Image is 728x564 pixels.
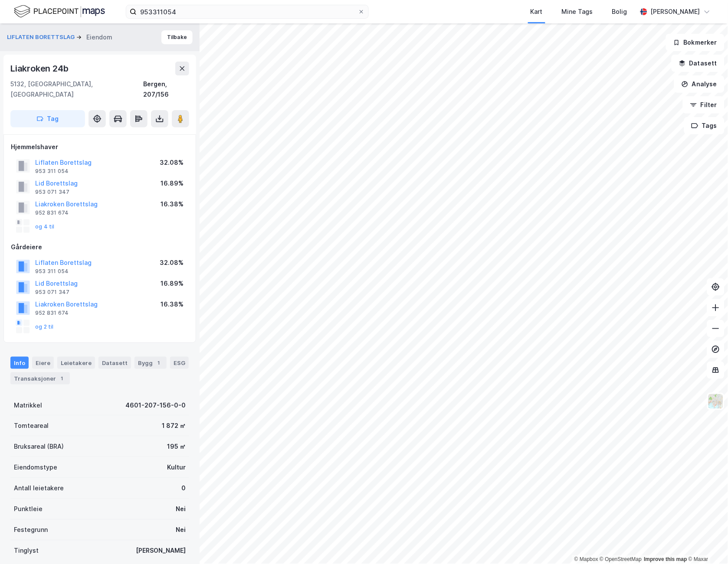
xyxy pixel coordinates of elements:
[35,268,69,275] div: 953 311 054
[161,199,184,209] div: 16.38%
[162,421,186,431] div: 1 872 ㎡
[14,400,42,411] div: Matrikkel
[14,525,48,535] div: Festegrunn
[672,55,725,72] button: Datasett
[161,299,184,310] div: 16.38%
[10,372,70,385] div: Transaksjoner
[98,357,131,369] div: Datasett
[35,189,69,196] div: 953 071 347
[167,463,186,473] div: Kultur
[685,522,728,564] div: Kontrollprogram for chat
[10,110,85,127] button: Tag
[14,546,39,556] div: Tinglyst
[10,62,70,75] div: Liakroken 24b
[160,258,184,268] div: 32.08%
[35,168,69,175] div: 953 311 054
[683,96,725,114] button: Filter
[58,374,66,383] div: 1
[11,242,189,252] div: Gårdeiere
[600,557,642,563] a: OpenStreetMap
[35,289,69,296] div: 953 071 347
[161,30,193,44] button: Tilbake
[144,79,189,100] div: Bergen, 207/156
[160,157,184,168] div: 32.08%
[57,357,95,369] div: Leietakere
[574,557,598,563] a: Mapbox
[10,357,29,369] div: Info
[11,142,189,152] div: Hjemmelshaver
[181,483,186,494] div: 0
[35,209,69,216] div: 952 831 674
[562,7,593,17] div: Mine Tags
[612,7,627,17] div: Bolig
[134,357,167,369] div: Bygg
[14,421,49,431] div: Tomteareal
[666,34,725,51] button: Bokmerker
[170,357,189,369] div: ESG
[685,522,728,564] iframe: Chat Widget
[161,178,184,189] div: 16.89%
[14,4,105,19] img: logo.f888ab2527a4732fd821a326f86c7f29.svg
[161,278,184,289] div: 16.89%
[14,504,43,515] div: Punktleie
[14,442,64,452] div: Bruksareal (BRA)
[674,75,725,93] button: Analyse
[644,557,687,563] a: Improve this map
[708,393,724,410] img: Z
[651,7,700,17] div: [PERSON_NAME]
[125,400,186,411] div: 4601-207-156-0-0
[176,504,186,515] div: Nei
[531,7,543,17] div: Kart
[32,357,54,369] div: Eiere
[154,359,163,367] div: 1
[7,33,76,42] button: LIFLATEN BORETTSLAG
[684,117,725,134] button: Tags
[136,546,186,556] div: [PERSON_NAME]
[86,32,112,42] div: Eiendom
[10,79,144,100] div: 5132, [GEOGRAPHIC_DATA], [GEOGRAPHIC_DATA]
[176,525,186,535] div: Nei
[14,483,64,494] div: Antall leietakere
[14,463,57,473] div: Eiendomstype
[35,310,69,316] div: 952 831 674
[137,5,358,18] input: Søk på adresse, matrikkel, gårdeiere, leietakere eller personer
[167,442,186,452] div: 195 ㎡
